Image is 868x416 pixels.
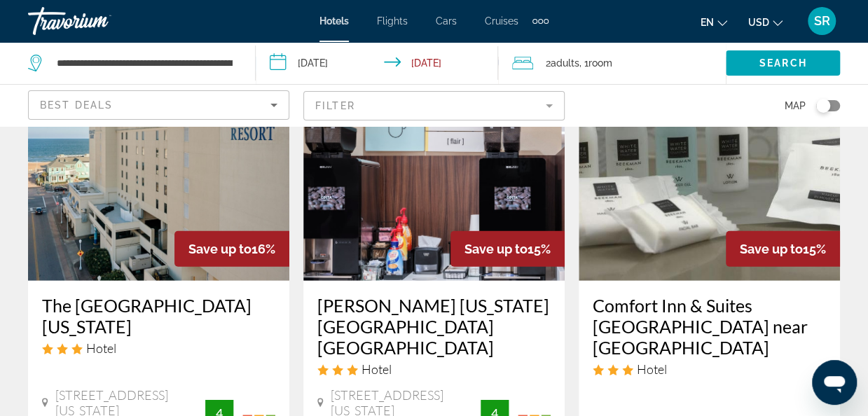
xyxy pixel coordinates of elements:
[726,231,840,267] div: 15%
[740,242,803,256] span: Save up to
[579,53,612,73] span: , 1
[546,53,579,73] span: 2
[174,231,289,267] div: 16%
[377,15,408,27] a: Flights
[485,15,518,27] a: Cruises
[42,340,275,356] div: 3 star Hotel
[303,90,565,121] button: Filter
[361,361,392,377] span: Hotel
[42,295,275,337] a: The [GEOGRAPHIC_DATA][US_STATE]
[748,17,769,28] span: USD
[40,97,277,113] mat-select: Sort by
[188,242,252,256] span: Save up to
[532,10,549,32] button: Extra navigation items
[86,340,116,356] span: Hotel
[317,295,551,358] a: [PERSON_NAME] [US_STATE][GEOGRAPHIC_DATA] [GEOGRAPHIC_DATA]
[579,57,840,281] img: Hotel image
[551,57,579,69] span: Adults
[28,3,168,39] a: Travorium
[593,361,826,377] div: 3 star Hotel
[588,57,612,69] span: Room
[814,14,830,28] span: SR
[812,360,857,405] iframe: Button to launch messaging window
[726,50,840,76] button: Search
[701,17,714,28] span: en
[806,99,840,112] button: Toggle map
[464,242,528,256] span: Save up to
[450,231,565,267] div: 15%
[804,6,840,36] button: User Menu
[303,57,565,281] img: Hotel image
[317,361,551,377] div: 3 star Hotel
[436,15,457,27] a: Cars
[701,12,727,32] button: Change language
[637,361,667,377] span: Hotel
[759,57,807,69] span: Search
[319,15,349,27] a: Hotels
[593,295,826,358] a: Comfort Inn & Suites [GEOGRAPHIC_DATA] near [GEOGRAPHIC_DATA]
[498,42,726,84] button: Travelers: 2 adults, 0 children
[748,12,783,32] button: Change currency
[256,42,497,84] button: Check-in date: Sep 17, 2025 Check-out date: Sep 19, 2025
[785,96,806,116] span: Map
[28,57,289,281] img: Hotel image
[40,99,113,111] span: Best Deals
